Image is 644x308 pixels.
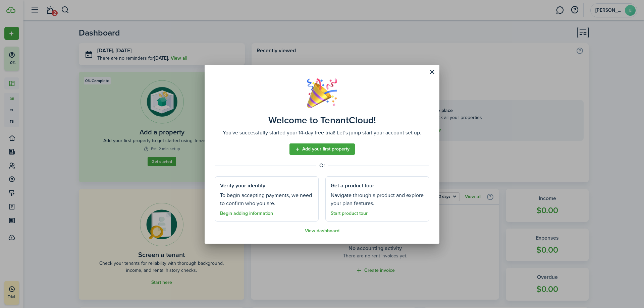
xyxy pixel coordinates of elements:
img: Well done! [307,78,337,108]
well-done-section-title: Verify your identity [220,182,265,190]
a: View dashboard [305,228,339,234]
well-done-title: Welcome to TenantCloud! [268,115,376,126]
well-done-section-description: Navigate through a product and explore your plan features. [331,191,424,207]
button: Close modal [426,66,438,78]
well-done-description: You've successfully started your 14-day free trial! Let’s jump start your account set up. [223,129,421,137]
well-done-separator: Or [215,162,429,170]
a: Start product tour [331,211,368,216]
well-done-section-title: Get a product tour [331,182,374,190]
a: Begin adding information [220,211,273,216]
a: Add your first property [289,143,355,155]
well-done-section-description: To begin accepting payments, we need to confirm who you are. [220,191,313,207]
